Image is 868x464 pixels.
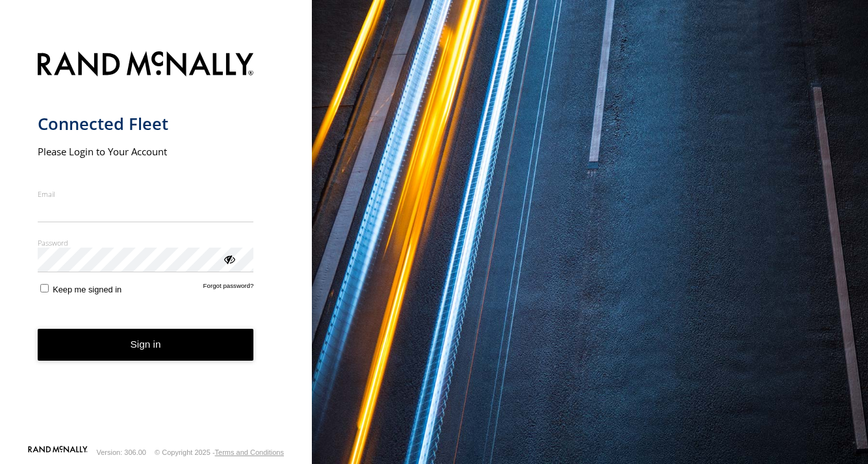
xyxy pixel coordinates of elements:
img: Rand McNally [38,49,254,82]
a: Visit our Website [28,446,88,459]
h1: Connected Fleet [38,113,254,135]
label: Email [38,189,254,199]
button: Sign in [38,329,254,361]
label: Password [38,238,254,248]
span: Keep me signed in [53,285,121,294]
a: Terms and Conditions [215,448,284,456]
h2: Please Login to Your Account [38,145,254,158]
div: ViewPassword [222,252,235,265]
div: © Copyright 2025 - [155,448,284,456]
div: Version: 306.00 [97,448,146,456]
form: main [38,44,275,445]
input: Keep me signed in [40,284,49,292]
a: Forgot password? [203,282,254,294]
